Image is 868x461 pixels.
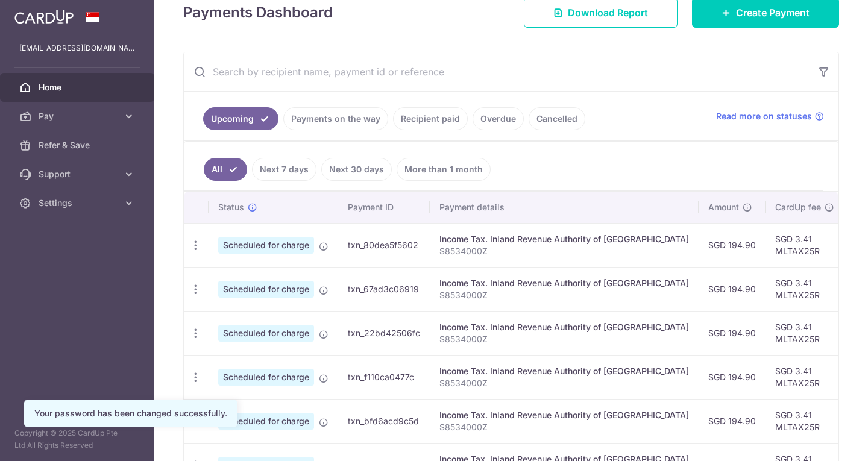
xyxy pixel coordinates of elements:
[338,311,430,355] td: txn_22bd42506fc
[439,409,689,421] div: Income Tax. Inland Revenue Authority of [GEOGRAPHIC_DATA]
[699,311,766,355] td: SGD 194.90
[39,110,118,122] span: Pay
[736,5,810,20] span: Create Payment
[39,81,118,93] span: Home
[439,377,689,389] p: S8534000Z
[184,52,810,91] input: Search by recipient name, payment id or reference
[338,399,430,443] td: txn_bfd6acd9c5d
[218,281,314,298] span: Scheduled for charge
[439,233,689,245] div: Income Tax. Inland Revenue Authority of [GEOGRAPHIC_DATA]
[321,158,392,181] a: Next 30 days
[39,197,118,209] span: Settings
[766,223,844,267] td: SGD 3.41 MLTAX25R
[14,10,74,24] img: CardUp
[766,399,844,443] td: SGD 3.41 MLTAX25R
[766,267,844,311] td: SGD 3.41 MLTAX25R
[699,399,766,443] td: SGD 194.90
[699,223,766,267] td: SGD 194.90
[397,158,491,181] a: More than 1 month
[338,355,430,399] td: txn_f110ca0477c
[439,365,689,377] div: Income Tax. Inland Revenue Authority of [GEOGRAPHIC_DATA]
[218,413,314,430] span: Scheduled for charge
[766,311,844,355] td: SGD 3.41 MLTAX25R
[39,139,118,151] span: Refer & Save
[39,168,118,180] span: Support
[430,192,699,223] th: Payment details
[439,289,689,301] p: S8534000Z
[529,107,585,130] a: Cancelled
[338,267,430,311] td: txn_67ad3c06919
[699,355,766,399] td: SGD 194.90
[218,325,314,342] span: Scheduled for charge
[218,201,244,213] span: Status
[218,369,314,386] span: Scheduled for charge
[775,201,821,213] span: CardUp fee
[439,321,689,333] div: Income Tax. Inland Revenue Authority of [GEOGRAPHIC_DATA]
[439,421,689,433] p: S8534000Z
[19,42,135,54] p: [EMAIL_ADDRESS][DOMAIN_NAME]
[473,107,524,130] a: Overdue
[27,8,52,19] span: Help
[568,5,648,20] span: Download Report
[338,192,430,223] th: Payment ID
[183,2,333,24] h4: Payments Dashboard
[716,110,812,122] span: Read more on statuses
[439,245,689,257] p: S8534000Z
[203,107,278,130] a: Upcoming
[699,267,766,311] td: SGD 194.90
[218,237,314,254] span: Scheduled for charge
[252,158,316,181] a: Next 7 days
[338,223,430,267] td: txn_80dea5f5602
[708,201,739,213] span: Amount
[716,110,824,122] a: Read more on statuses
[439,333,689,345] p: S8534000Z
[204,158,247,181] a: All
[766,355,844,399] td: SGD 3.41 MLTAX25R
[283,107,388,130] a: Payments on the way
[34,407,227,419] div: Your password has been changed successfully.
[393,107,468,130] a: Recipient paid
[439,277,689,289] div: Income Tax. Inland Revenue Authority of [GEOGRAPHIC_DATA]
